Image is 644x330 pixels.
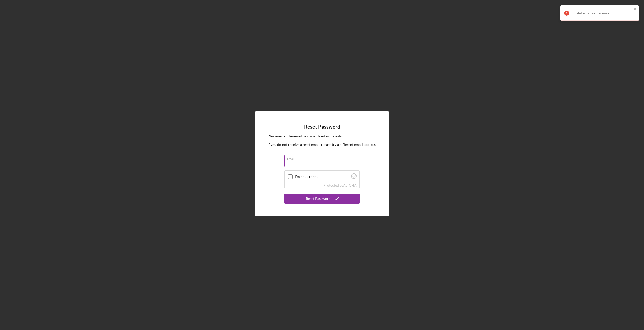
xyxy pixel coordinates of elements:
[287,155,359,161] label: Email
[268,133,376,139] p: Please enter the email below without using auto-fill.
[343,183,357,187] a: Visit Altcha.org
[295,175,350,179] label: I'm not a robot
[633,7,637,12] button: close
[304,124,340,130] h4: Reset Password
[572,11,632,15] div: Invalid email or password.
[306,194,331,204] div: Reset Password
[351,175,357,180] a: Visit Altcha.org
[284,194,360,204] button: Reset Password
[323,183,357,187] div: Protected by
[268,142,376,147] p: If you do not receive a reset email, please try a different email address.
